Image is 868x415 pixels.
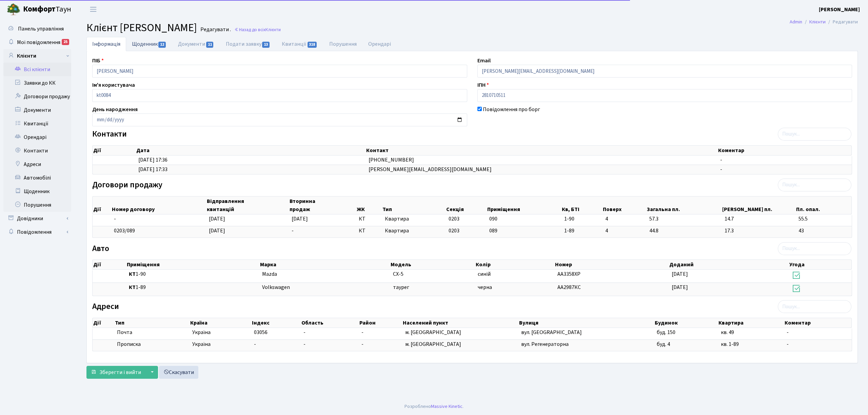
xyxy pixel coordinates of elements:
th: Будинок [654,318,718,328]
button: Зберегти і вийти [86,366,145,379]
th: Коментар [717,146,851,155]
th: [PERSON_NAME] пл. [722,196,795,214]
span: [PERSON_NAME][EMAIL_ADDRESS][DOMAIN_NAME] [369,166,492,173]
span: 13 [262,42,270,48]
span: Клієнти [265,26,281,33]
label: Email [477,57,491,65]
a: Massive Kinetic [431,403,462,410]
label: Авто [92,244,109,254]
button: Переключити навігацію [85,4,102,15]
label: ІПН [477,81,489,89]
span: Зберегти і вийти [99,369,141,376]
span: 1-89 [129,284,257,291]
span: 43 [798,227,849,235]
span: 17.3 [725,227,793,235]
small: Редагувати . [199,26,231,33]
a: Назад до всіхКлієнти [234,26,281,33]
th: Квартира [718,318,784,328]
span: 0203/089 [114,227,135,234]
span: CX-5 [393,270,403,278]
span: Volkswagen [262,284,290,291]
span: таурег [393,284,409,291]
a: [PERSON_NAME] [819,5,860,14]
th: Модель [390,260,475,269]
img: logo.png [7,3,20,16]
span: 4 [605,215,644,223]
b: Комфорт [23,4,56,15]
th: Угода [789,260,851,269]
th: Поверх [602,196,646,214]
th: Коментар [784,318,851,328]
span: 03056 [254,329,268,336]
th: Дата [136,146,366,155]
th: Доданий [669,260,789,269]
span: 11 [206,42,214,48]
th: Номер договору [111,196,206,214]
span: - [720,166,722,173]
a: Щоденник [3,185,71,198]
th: Тип [114,318,190,328]
th: Населений пункт [402,318,518,328]
input: Пошук... [778,242,851,255]
span: Мої повідомлення [17,39,60,46]
th: Індекс [251,318,301,328]
span: 14.7 [725,215,793,223]
span: [DATE] 17:33 [138,166,167,173]
a: Документи [3,103,71,117]
span: [DATE] [672,284,688,291]
a: Щоденник [126,37,172,51]
th: Область [301,318,359,328]
span: Квартира [385,215,443,223]
th: Колір [475,260,555,269]
span: [DATE] [672,270,688,278]
span: вул. Регенераторна [521,340,569,348]
a: Інформація [86,37,126,51]
a: Орендарі [3,130,71,144]
label: Договори продажу [92,180,162,190]
a: Документи [172,37,220,51]
th: Район [359,318,402,328]
a: Клієнти [809,18,826,25]
span: 1-90 [564,215,600,223]
span: [DATE] [292,215,308,223]
label: ПІБ [92,57,104,65]
a: Скасувати [159,366,198,379]
span: вул. [GEOGRAPHIC_DATA] [521,329,582,336]
span: синій [478,270,491,278]
span: [PHONE_NUMBER] [369,156,414,164]
span: АА3358XP [557,270,580,278]
span: 0203 [449,215,459,223]
a: Панель управління [3,22,71,36]
th: Загальна пл. [646,196,722,214]
span: - [303,329,305,336]
a: Мої повідомлення25 [3,36,71,49]
div: Розроблено . [405,403,463,410]
th: Тип [382,196,446,214]
li: Редагувати [826,18,858,26]
a: Адреси [3,158,71,171]
span: м. [GEOGRAPHIC_DATA] [405,340,461,348]
span: КТ [359,227,379,235]
input: Пошук... [778,128,851,141]
span: 12 [158,42,166,48]
span: Квартира [385,227,443,235]
span: Прописка [117,340,141,348]
a: Квитанції [3,117,71,130]
span: черна [478,284,492,291]
th: Пл. опал. [795,196,851,214]
label: Ім'я користувача [92,81,135,89]
span: - [361,340,363,348]
th: Дії [93,318,114,328]
span: - [292,227,294,234]
span: Панель управління [18,25,64,33]
label: Повідомлення про борг [483,105,540,113]
span: Україна [192,329,249,336]
div: 25 [62,39,69,45]
span: 1-89 [564,227,600,235]
th: Дії [93,260,126,269]
span: кв. 49 [721,329,734,336]
b: КТ [129,284,136,291]
span: Таун [23,4,71,15]
span: Почта [117,329,132,336]
th: Кв, БТІ [561,196,602,214]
